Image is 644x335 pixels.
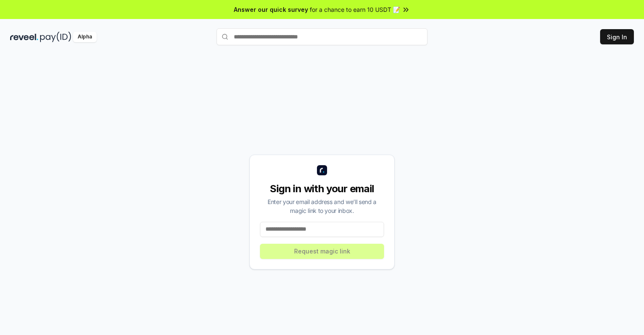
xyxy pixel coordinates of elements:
[234,5,308,14] span: Answer our quick survey
[10,32,38,42] img: reveel_dark
[310,5,400,14] span: for a chance to earn 10 USDT 📝
[260,197,384,215] div: Enter your email address and we’ll send a magic link to your inbox.
[260,182,384,196] div: Sign in with your email
[40,32,71,42] img: pay_id
[73,32,97,42] div: Alpha
[600,29,634,44] button: Sign In
[317,165,327,175] img: logo_small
